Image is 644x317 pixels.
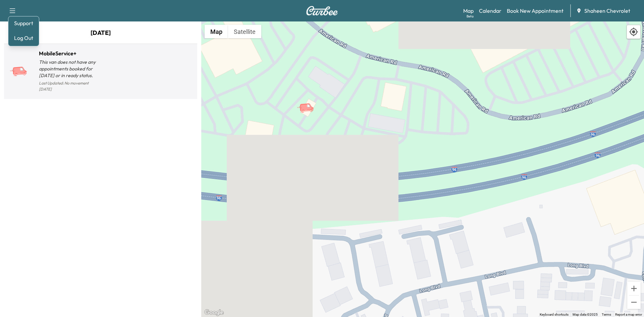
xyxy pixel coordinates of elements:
button: Keyboard shortcuts [540,312,569,317]
p: This van does not have any appointments booked for [DATE] or in ready status. [39,59,101,79]
img: Google [203,308,225,317]
a: Calendar [479,7,501,15]
span: Map data ©2025 [573,313,598,316]
a: Open this area in Google Maps (opens a new window) [203,308,225,317]
button: Log Out [11,33,36,43]
span: Shaheen Chevrolet [584,7,630,15]
button: Zoom in [627,282,641,295]
a: Support [11,19,36,27]
img: Curbee Logo [306,6,338,15]
button: Show street map [205,25,228,38]
a: Book New Appointment [507,7,563,15]
a: Report a map error [615,313,642,316]
h1: MobileService+ [39,49,101,57]
button: Show satellite imagery [228,25,261,38]
div: Recenter map [627,25,641,39]
div: Beta [467,14,474,19]
a: Terms (opens in new tab) [602,313,611,316]
gmp-advanced-marker: MobileService+ [297,96,320,108]
p: Last Updated: No movement [DATE] [39,79,101,94]
a: MapBeta [463,7,474,15]
button: Zoom out [627,296,641,309]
